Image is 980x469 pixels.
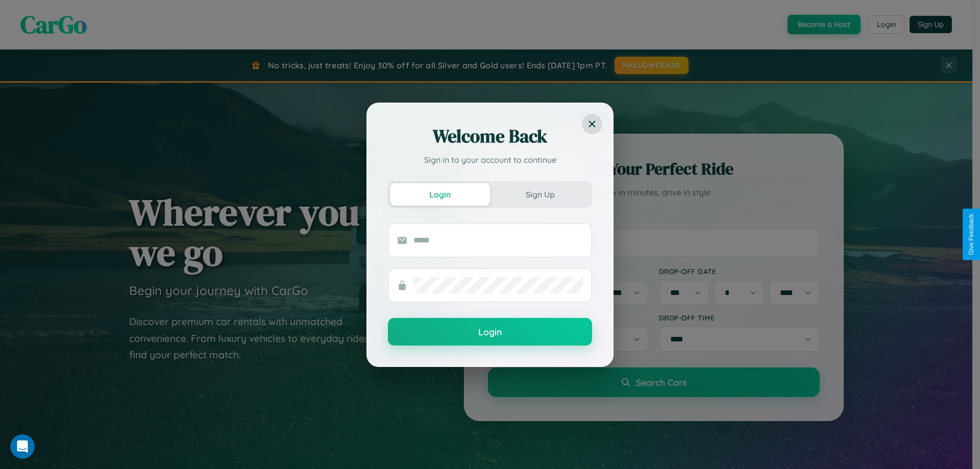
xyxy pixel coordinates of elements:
[388,124,592,149] h2: Welcome Back
[388,318,592,345] button: Login
[390,183,490,206] button: Login
[388,154,592,166] p: Sign in to your account to continue
[490,183,590,206] button: Sign Up
[10,434,35,459] iframe: Intercom live chat
[968,214,975,255] div: Give Feedback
